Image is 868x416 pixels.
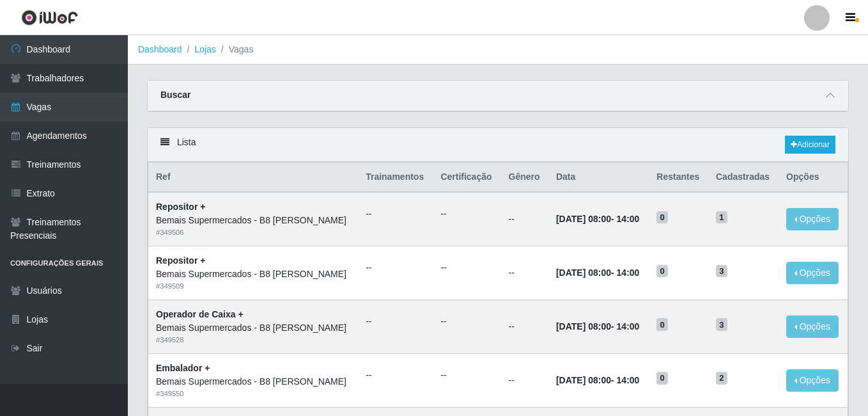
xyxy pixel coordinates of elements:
time: 14:00 [617,214,640,224]
div: # 349506 [156,227,350,238]
div: # 349550 [156,388,350,399]
div: Bemais Supermercados - B8 [PERSON_NAME] [156,375,350,388]
span: 2 [716,372,727,385]
ul: -- [366,261,425,275]
span: 1 [716,211,727,224]
time: [DATE] 08:00 [556,268,611,278]
strong: Buscar [160,90,190,100]
time: [DATE] 08:00 [556,321,611,332]
span: 0 [656,265,668,278]
ul: -- [440,369,493,382]
time: 14:00 [617,268,640,278]
th: Ref [148,163,359,193]
strong: - [556,268,639,278]
div: Bemais Supermercados - B8 [PERSON_NAME] [156,268,350,281]
button: Opções [786,369,839,392]
button: Opções [786,316,839,338]
time: [DATE] 08:00 [556,214,611,224]
ul: -- [440,207,493,221]
div: Bemais Supermercados - B8 [PERSON_NAME] [156,214,350,227]
th: Certificação [433,163,500,193]
a: Dashboard [138,44,182,54]
div: # 349528 [156,335,350,346]
strong: Repositor + [156,202,205,212]
time: 14:00 [617,375,640,385]
th: Gênero [501,163,548,193]
strong: Embalador + [156,363,210,373]
strong: - [556,375,639,385]
span: 0 [656,372,668,385]
th: Cadastradas [708,163,779,193]
button: Opções [786,208,839,230]
div: Lista [148,128,848,162]
td: -- [501,192,548,246]
strong: Repositor + [156,255,205,266]
td: -- [501,246,548,300]
th: Data [548,163,649,193]
span: 0 [656,211,668,224]
a: Adicionar [785,136,835,154]
li: Vagas [216,43,254,56]
span: 0 [656,318,668,331]
strong: - [556,321,639,332]
a: Lojas [194,44,215,54]
ul: -- [366,369,425,382]
time: 14:00 [617,321,640,332]
div: Bemais Supermercados - B8 [PERSON_NAME] [156,321,350,335]
th: Restantes [649,163,708,193]
strong: - [556,214,639,224]
th: Opções [779,163,848,193]
div: # 349509 [156,281,350,292]
ul: -- [366,315,425,328]
th: Trainamentos [358,163,433,193]
td: -- [501,353,548,407]
img: CoreUI Logo [21,10,78,26]
span: 3 [716,318,727,331]
nav: breadcrumb [128,35,868,65]
time: [DATE] 08:00 [556,375,611,385]
button: Opções [786,262,839,284]
ul: -- [440,261,493,275]
strong: Operador de Caixa + [156,309,244,319]
ul: -- [440,315,493,328]
td: -- [501,300,548,353]
span: 3 [716,265,727,278]
ul: -- [366,207,425,221]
